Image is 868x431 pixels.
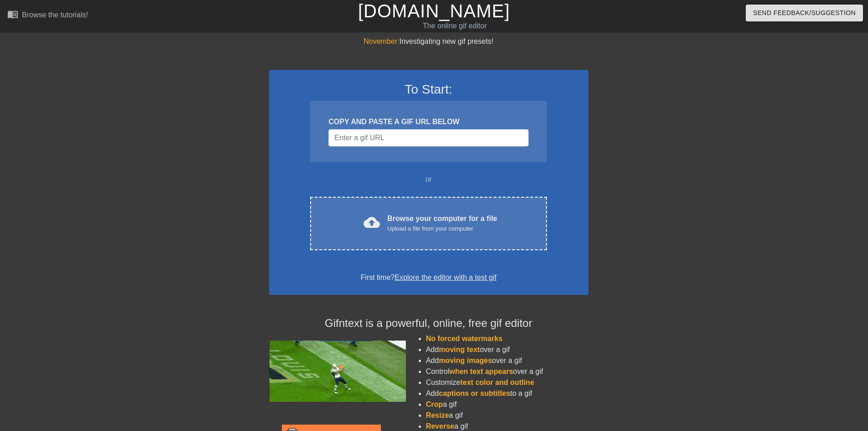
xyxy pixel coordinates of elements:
[269,36,588,47] div: Investigating new gif presets!
[426,335,503,342] span: No forced watermarks
[426,355,588,366] li: Add over a gif
[387,224,497,233] div: Upload a file from your computer
[395,273,496,281] a: Explore the editor with a test gif
[439,357,492,364] span: moving images
[269,341,406,402] img: football_small.gif
[364,37,399,45] span: November:
[22,11,88,19] div: Browse the tutorials!
[387,213,497,233] div: Browse your computer for a file
[426,344,588,355] li: Add over a gif
[426,377,588,388] li: Customize
[364,214,380,231] span: cloud_upload
[426,400,443,408] span: Crop
[439,346,480,353] span: moving text
[426,366,588,377] li: Control over a gif
[7,9,18,20] span: menu_book
[294,21,615,32] div: The online gif editor
[293,174,565,185] div: or
[426,410,588,421] li: a gif
[426,399,588,410] li: a gif
[426,388,588,399] li: Add to a gif
[7,9,88,23] a: Browse the tutorials!
[746,5,863,21] button: Send Feedback/Suggestion
[460,378,534,386] span: text color and outline
[426,422,454,430] span: Reverse
[439,389,510,397] span: captions or subtitles
[753,7,856,19] span: Send Feedback/Suggestion
[281,82,577,97] h3: To Start:
[426,411,449,419] span: Resize
[449,368,513,375] span: when text appears
[281,272,577,283] div: First time?
[358,1,510,21] a: [DOMAIN_NAME]
[328,116,528,127] div: COPY AND PASTE A GIF URL BELOW
[328,129,528,147] input: Username
[269,317,588,330] h4: Gifntext is a powerful, online, free gif editor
